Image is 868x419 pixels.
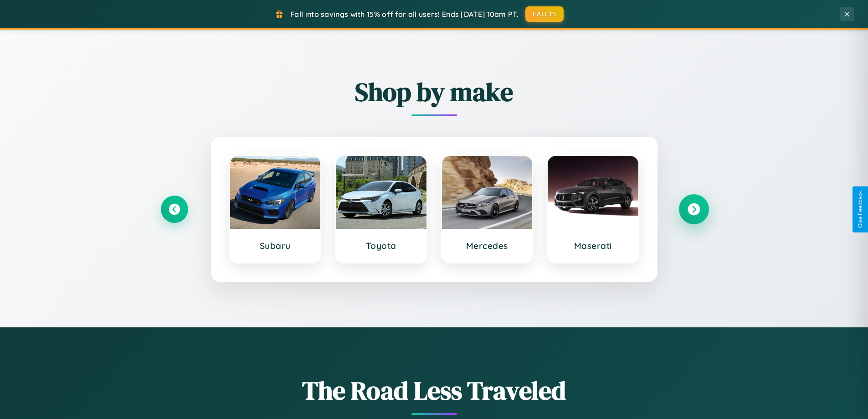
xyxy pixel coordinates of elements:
[161,373,708,408] h1: The Road Less Traveled
[525,6,564,22] button: FALL15
[345,240,417,251] h3: Toyota
[290,10,519,19] span: Fall into savings with 15% off for all users! Ends [DATE] 10am PT.
[857,191,863,228] div: Give Feedback
[239,240,312,251] h3: Subaru
[161,74,708,109] h2: Shop by make
[557,240,629,251] h3: Maserati
[451,240,524,251] h3: Mercedes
